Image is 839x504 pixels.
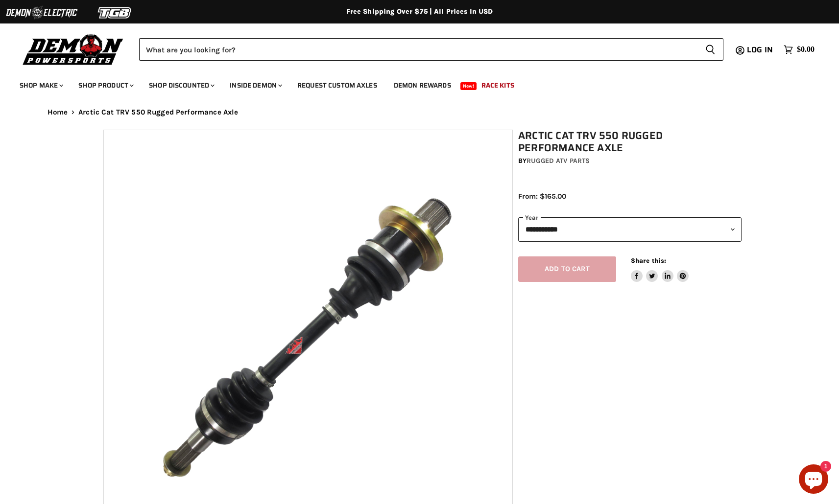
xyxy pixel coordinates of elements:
[386,75,458,95] a: Demon Rewards
[697,38,723,61] button: Search
[779,43,819,57] a: $0.00
[12,75,69,95] a: Shop Make
[796,464,831,496] inbox-online-store-chat: Shopify online store chat
[474,75,522,95] a: Race Kits
[631,257,666,264] span: Share this:
[78,3,152,22] img: TGB Logo 2
[20,32,127,67] img: Demon Powersports
[78,108,238,116] span: Arctic Cat TRV 550 Rugged Performance Axle
[518,156,742,166] div: by
[5,3,78,22] img: Demon Electric Logo 2
[48,108,68,116] a: Home
[12,71,812,95] ul: Main menu
[139,38,697,61] input: Search
[28,108,812,116] nav: Breadcrumbs
[743,46,779,54] a: Log in
[71,75,140,95] a: Shop Product
[631,256,689,282] aside: Share this:
[518,130,742,154] h1: Arctic Cat TRV 550 Rugged Performance Axle
[518,192,566,201] span: From: $165.00
[139,38,723,61] form: Product
[527,157,590,165] a: Rugged ATV Parts
[518,217,742,241] select: year
[142,75,220,95] a: Shop Discounted
[460,82,477,90] span: New!
[28,7,812,16] div: Free Shipping Over $75 | All Prices In USD
[290,75,384,95] a: Request Custom Axles
[797,45,815,54] span: $0.00
[747,44,773,56] span: Log in
[222,75,288,95] a: Inside Demon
